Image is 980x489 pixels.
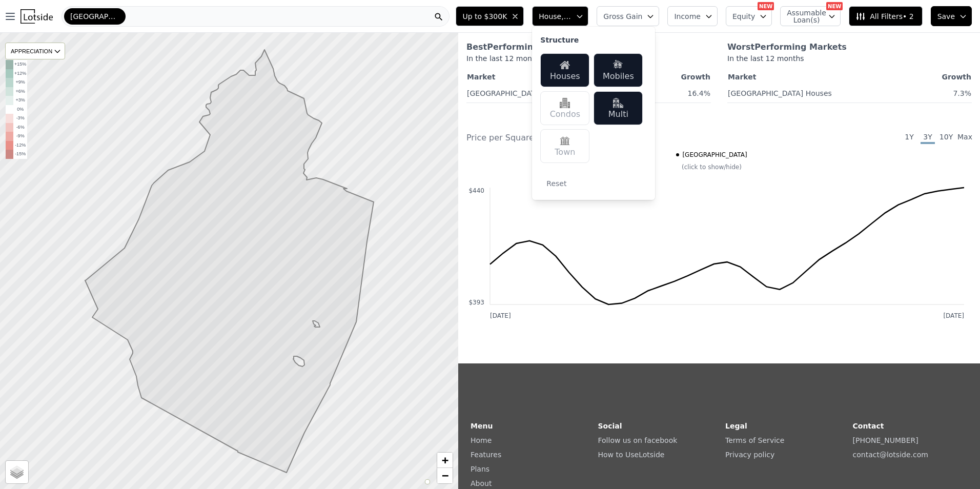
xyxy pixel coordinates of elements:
[13,114,27,123] td: -3%
[758,2,774,10] div: NEW
[13,105,27,114] td: 0%
[490,312,511,319] text: [DATE]
[471,479,492,487] a: About
[13,69,27,78] td: +12%
[466,70,656,84] th: Market
[5,43,65,59] div: APPRECIATION
[953,89,971,97] span: 7.3%
[594,53,643,87] div: Mobiles
[688,89,710,97] span: 16.4%
[466,41,711,53] div: Best Performing Markets
[853,451,928,459] a: contact@lotside.com
[725,422,747,430] strong: Legal
[456,6,524,26] button: Up to $300K
[728,85,832,98] a: [GEOGRAPHIC_DATA] Houses
[532,27,655,200] div: House, Mobile, Multifamily
[13,60,27,69] td: +15%
[727,53,972,70] div: In the last 12 months
[931,6,972,26] button: Save
[727,41,972,53] div: Worst Performing Markets
[787,9,820,24] span: Assumable Loan(s)
[13,141,27,150] td: -12%
[13,78,27,87] td: +9%
[466,132,719,144] div: Price per Square Foot
[674,11,701,22] span: Income
[560,60,570,70] img: Houses
[13,123,27,132] td: -6%
[613,60,623,70] img: Mobiles
[13,132,27,141] td: -9%
[70,11,119,22] span: [GEOGRAPHIC_DATA]
[21,9,53,24] img: Lotside
[780,6,841,26] button: Assumable Loan(s)
[732,11,755,22] span: Equity
[603,11,642,22] span: Gross Gain
[13,87,27,96] td: +6%
[598,451,665,459] a: How to UseLotside
[13,150,27,159] td: -15%
[13,96,27,105] td: +3%
[560,98,570,108] img: Condos
[957,132,972,144] span: Max
[471,465,489,473] a: Plans
[466,53,711,70] div: In the last 12 months
[853,422,884,430] strong: Contact
[442,469,448,482] span: −
[560,136,570,146] img: Town
[471,451,501,459] a: Features
[540,91,589,125] div: Condos
[902,132,916,144] span: 1Y
[468,187,484,194] text: $440
[921,132,935,144] span: 3Y
[462,11,507,22] span: Up to $300K
[540,53,589,87] div: Houses
[943,312,964,319] text: [DATE]
[442,454,448,466] span: +
[613,98,623,108] img: Multi
[540,35,579,45] div: Structure
[598,422,622,430] strong: Social
[437,468,453,483] a: Zoom out
[471,422,493,430] strong: Menu
[937,11,955,22] span: Save
[939,132,953,144] span: 10Y
[540,175,573,192] button: Reset
[727,70,916,84] th: Market
[853,436,918,444] a: [PHONE_NUMBER]
[597,6,659,26] button: Gross Gain
[539,11,571,22] span: House, Mobile, Multifamily
[540,129,589,163] div: Town
[594,91,643,125] div: Multi
[667,6,718,26] button: Income
[916,70,972,84] th: Growth
[6,461,28,483] a: Layers
[725,436,784,444] a: Terms of Service
[826,2,843,10] div: NEW
[471,436,492,444] a: Home
[467,85,571,98] a: [GEOGRAPHIC_DATA] Condos
[656,70,711,84] th: Growth
[598,436,678,444] a: Follow us on facebook
[459,163,964,171] div: (click to show/hide)
[726,6,772,26] button: Equity
[682,151,747,159] span: [GEOGRAPHIC_DATA]
[855,11,913,22] span: All Filters • 2
[849,6,922,26] button: All Filters• 2
[532,6,588,26] button: House, Mobile, Multifamily
[437,453,453,468] a: Zoom in
[725,451,774,459] a: Privacy policy
[468,299,484,306] text: $393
